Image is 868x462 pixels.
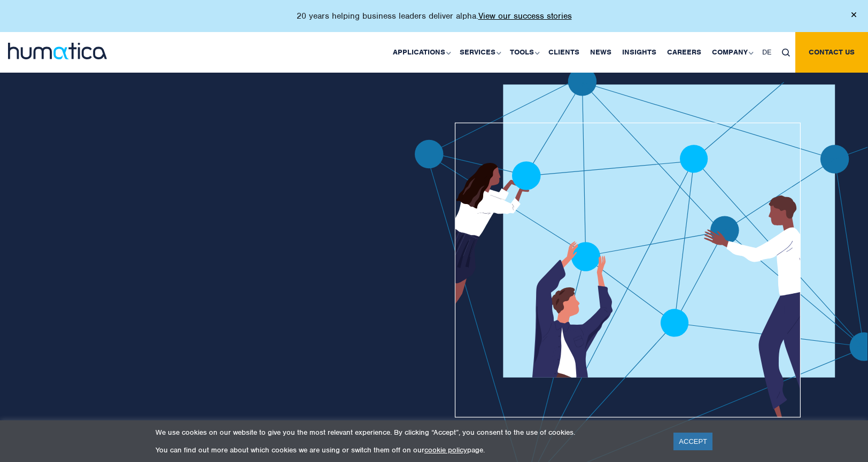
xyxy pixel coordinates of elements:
a: DE [757,32,777,73]
a: News [585,32,617,73]
a: Clients [543,32,585,73]
p: You can find out more about which cookies we are using or switch them off on our page. [156,445,660,455]
img: logo [8,43,107,59]
a: Services [454,32,505,73]
a: Insights [617,32,662,73]
a: cookie policy [424,445,467,455]
a: Tools [505,32,543,73]
p: We use cookies on our website to give you the most relevant experience. By clicking “Accept”, you... [156,428,660,437]
a: View our success stories [478,11,572,21]
a: Company [707,32,757,73]
a: Careers [662,32,707,73]
span: DE [762,48,771,57]
a: Contact us [795,32,868,73]
img: search_icon [782,49,790,57]
a: Applications [387,32,454,73]
a: ACCEPT [673,433,712,450]
p: 20 years helping business leaders deliver alpha. [297,11,572,21]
